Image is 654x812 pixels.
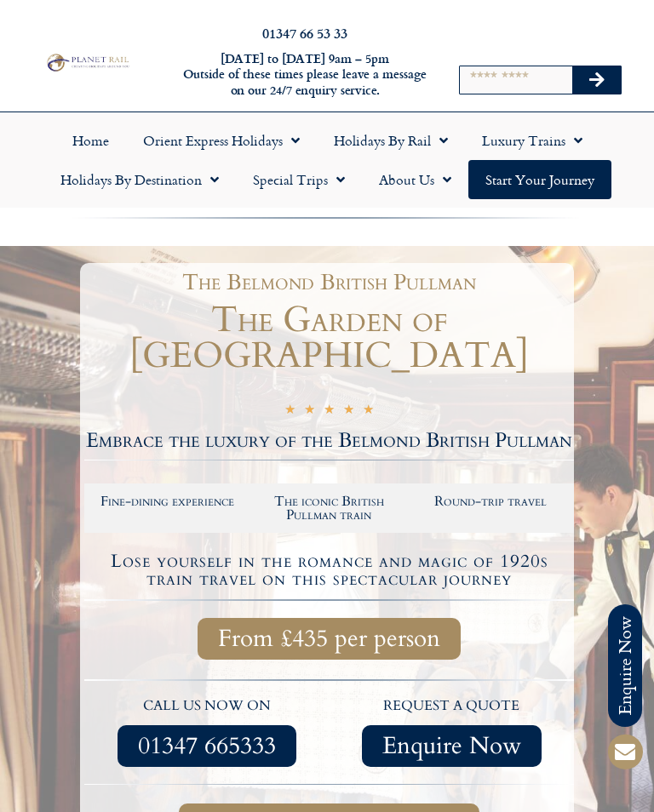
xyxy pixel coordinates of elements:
img: Planet Rail Train Holidays Logo [43,52,131,73]
h4: Lose yourself in the romance and magic of 1920s train travel on this spectacular journey [87,552,571,588]
span: 01347 665333 [138,735,276,757]
a: Holidays by Destination [43,160,236,199]
p: call us now on [93,695,321,718]
a: Holidays by Rail [317,121,465,160]
i: ★ [284,403,295,420]
i: ★ [324,403,335,420]
div: 5/5 [284,402,374,420]
button: Search [572,66,622,94]
h2: The iconic British Pullman train [257,495,402,522]
a: Orient Express Holidays [126,121,317,160]
i: ★ [304,403,315,420]
h6: [DATE] to [DATE] 9am – 5pm Outside of these times please leave a message on our 24/7 enquiry serv... [179,51,432,99]
h1: The Garden of [GEOGRAPHIC_DATA] [84,302,574,374]
h2: Embrace the luxury of the Belmond British Pullman [84,431,574,451]
p: request a quote [338,695,566,718]
nav: Menu [9,121,645,199]
i: ★ [363,403,374,420]
a: 01347 665333 [118,725,296,767]
i: ★ [343,403,354,420]
a: 01347 66 53 33 [262,23,347,43]
a: Special Trips [236,160,362,199]
a: From £435 per person [198,618,461,660]
a: Luxury Trains [465,121,599,160]
a: Home [55,121,126,160]
a: Start your Journey [468,160,611,199]
span: Enquire Now [382,735,521,757]
h2: Round-trip travel [418,495,563,508]
a: Enquire Now [362,725,542,767]
a: About Us [362,160,468,199]
h1: The Belmond British Pullman [93,272,565,294]
h2: Fine-dining experience [95,495,240,508]
span: From £435 per person [218,628,440,649]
